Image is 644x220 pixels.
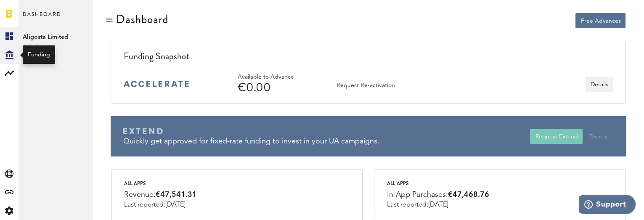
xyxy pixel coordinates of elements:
[124,81,189,87] img: accelerate-medium-blue-logo.svg
[116,13,168,26] div: Dashboard
[23,9,61,27] span: Dashboard
[584,129,613,144] button: Dismiss
[238,74,318,81] div: Available to Advance
[387,201,489,209] div: Last reported:
[585,77,613,92] button: Details
[23,32,88,42] span: Aligosta Limited
[123,136,530,147] div: Quickly get approved for fixed-rate funding to invest in your UA campaigns.
[28,50,50,59] div: Funding
[387,188,489,201] div: In-App Purchases:
[124,201,197,209] div: Last reported:
[123,128,163,135] img: Braavo Extend
[575,13,625,28] button: Free Advances
[124,50,613,68] div: Funding Snapshot
[448,191,489,199] span: €47,468.76
[530,129,583,144] button: Request Extend
[238,81,318,94] div: €0.00
[579,195,636,216] iframe: Opens a widget where you can find more information
[428,201,448,208] span: [DATE]
[387,178,489,188] div: All apps
[124,188,197,201] div: Revenue:
[156,191,197,199] span: €47,541.31
[124,178,197,188] div: All apps
[337,82,395,89] div: Request Re-activation
[23,42,88,52] span: Admin
[165,201,186,208] span: [DATE]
